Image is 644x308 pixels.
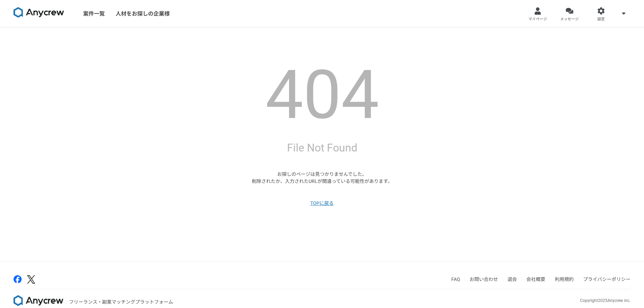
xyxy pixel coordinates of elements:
[14,275,22,283] img: facebook-2adfd474.png
[252,171,392,185] p: お探しのページは見つかりませんでした。 削除されたか、入力されたURLが間違っている可能性があります。
[560,17,579,22] span: メッセージ
[265,61,379,129] h1: 404
[597,17,605,22] span: 設定
[528,17,547,22] span: マイページ
[580,298,630,304] p: Copyright 2025 Anycrew inc.
[14,295,64,306] img: 8DqYSo04kwAAAAASUVORK5CYII=
[470,277,498,282] a: お問い合わせ
[507,277,517,282] a: 退会
[526,277,545,282] a: 会社概要
[69,299,173,306] p: フリーランス・副業マッチングプラットフォーム
[310,200,334,207] a: TOPに戻る
[14,7,64,18] img: 8DqYSo04kwAAAAASUVORK5CYII=
[27,275,35,284] img: x-391a3a86.png
[451,277,460,282] a: FAQ
[583,277,630,282] a: プライバシーポリシー
[555,277,574,282] a: 利用規約
[287,140,357,156] h2: File Not Found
